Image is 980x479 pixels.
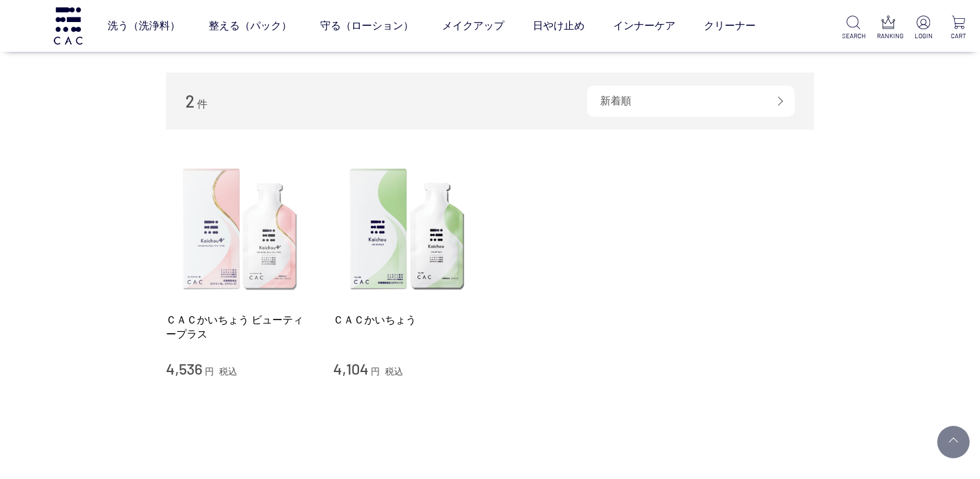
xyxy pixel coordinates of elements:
[185,91,194,111] span: 2
[877,31,900,41] p: RANKING
[205,366,214,377] span: 円
[947,16,970,41] a: CART
[333,156,481,303] img: ＣＡＣかいちょう
[385,366,403,377] span: 税込
[371,366,380,377] span: 円
[613,8,675,44] a: インナーケア
[108,8,180,44] a: 洗う（洗浄料）
[442,8,504,44] a: メイクアップ
[197,99,207,110] span: 件
[587,86,795,117] div: 新着順
[842,31,865,41] p: SEARCH
[704,8,756,44] a: クリーナー
[842,16,865,41] a: SEARCH
[219,366,237,377] span: 税込
[912,31,935,41] p: LOGIN
[333,313,481,327] a: ＣＡＣかいちょう
[912,16,935,41] a: LOGIN
[52,7,84,44] img: logo
[166,313,314,341] a: ＣＡＣかいちょう ビューティープラス
[947,31,970,41] p: CART
[533,8,585,44] a: 日やけ止め
[166,359,202,378] span: 4,536
[333,359,369,378] span: 4,104
[320,8,414,44] a: 守る（ローション）
[209,8,292,44] a: 整える（パック）
[166,156,314,303] img: ＣＡＣかいちょう ビューティープラス
[877,16,900,41] a: RANKING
